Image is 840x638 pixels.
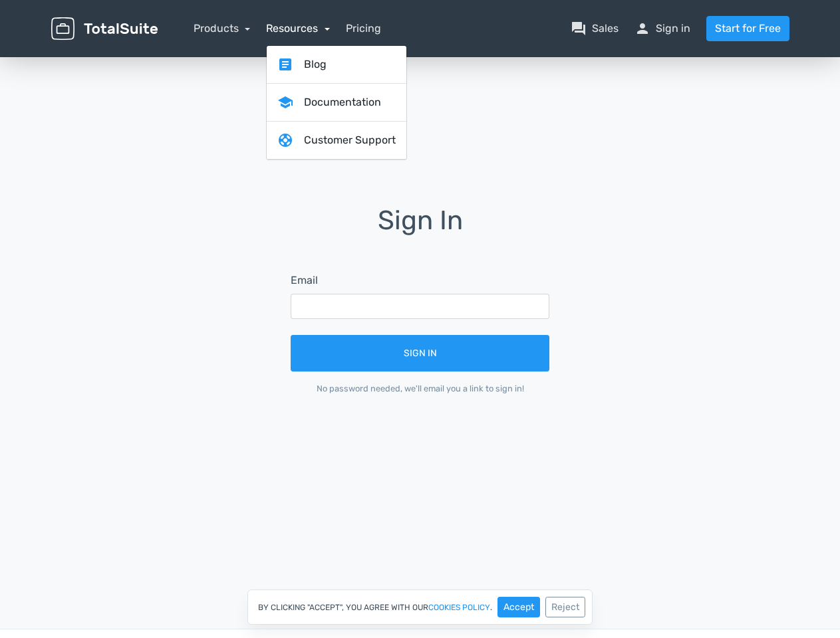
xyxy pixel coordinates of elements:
[497,597,540,617] button: Accept
[291,272,318,288] label: Email
[571,21,619,37] a: question_answerSales
[291,382,549,395] div: No password needed, we'll email you a link to sign in!
[706,16,789,41] a: Start for Free
[267,122,406,159] a: supportCustomer Support
[571,21,587,37] span: question_answer
[277,56,293,72] span: article
[634,21,690,37] a: personSign in
[346,21,381,37] a: Pricing
[247,589,593,625] div: By clicking "Accept", you agree with our .
[194,22,251,35] a: Products
[267,46,406,84] a: articleBlog
[428,603,490,611] a: cookies policy
[266,22,330,35] a: Resources
[291,335,549,372] button: Sign In
[634,21,650,37] span: person
[51,17,158,41] img: TotalSuite for WordPress
[272,206,568,254] h1: Sign In
[277,132,293,148] span: support
[277,94,293,110] span: school
[267,84,406,122] a: schoolDocumentation
[545,597,585,617] button: Reject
